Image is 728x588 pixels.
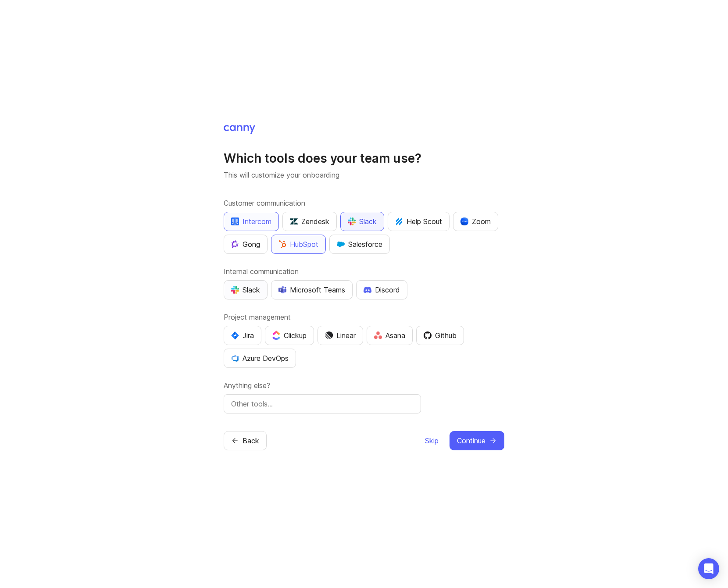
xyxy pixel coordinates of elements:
[224,235,268,254] button: Gong
[231,217,239,225] img: eRR1duPH6fQxdnSV9IruPjCimau6md0HxlPR81SIPROHX1VjYjAN9a41AAAAAElFTkSuQmCC
[231,285,260,295] div: Slack
[388,212,450,231] button: Help Scout
[224,150,504,166] h1: Which tools does your team use?
[231,354,239,362] img: YKcwp4sHBXAAAAAElFTkSuQmCC
[460,217,468,225] img: xLHbn3khTPgAAAABJRU5ErkJggg==
[278,286,286,293] img: D0GypeOpROL5AAAAAElFTkSuQmCC
[231,399,414,409] input: Other tools…
[231,216,271,227] div: Intercom
[224,431,267,450] button: Back
[282,212,337,231] button: Zendesk
[325,330,356,341] div: Linear
[325,331,333,339] img: Dm50RERGQWO2Ei1WzHVviWZlaLVriU9uRN6E+tIr91ebaDbMKKPDpFbssSuEG21dcGXkrKsuOVPwCeFJSFAIOxgiKgL2sFHRe...
[224,380,504,391] label: Anything else?
[265,326,314,345] button: Clickup
[348,216,377,227] div: Slack
[278,239,318,249] div: HubSpot
[460,216,491,227] div: Zoom
[364,286,371,292] img: +iLplPsjzba05dttzK064pds+5E5wZnCVbuGoLvBrYdmEPrXTzGo7zG60bLEREEjvOjaG9Saez5xsOEAbxBwOP6dkea84XY9O...
[416,326,464,345] button: Github
[374,330,405,341] div: Asana
[272,330,307,341] div: Clickup
[224,266,504,277] label: Internal communication
[224,212,279,231] button: Intercom
[450,431,504,450] button: Continue
[224,125,255,134] img: Canny Home
[425,435,439,446] span: Skip
[231,330,254,341] div: Jira
[278,285,345,295] div: Microsoft Teams
[395,217,403,225] img: kV1LT1TqjqNHPtRK7+FoaplE1qRq1yqhg056Z8K5Oc6xxgIuf0oNQ9LelJqbcyPisAf0C9LDpX5UIuAAAAAElFTkSuQmCC
[367,326,413,345] button: Asana
[453,212,498,231] button: Zoom
[329,235,390,254] button: Salesforce
[272,331,280,340] img: j83v6vj1tgY2AAAAABJRU5ErkJggg==
[290,216,329,227] div: Zendesk
[395,216,442,227] div: Help Scout
[231,239,260,249] div: Gong
[224,170,504,180] p: This will customize your onboarding
[348,217,356,225] img: WIAAAAASUVORK5CYII=
[243,435,259,446] span: Back
[698,558,719,579] div: Open Intercom Messenger
[271,235,326,254] button: HubSpot
[271,280,353,299] button: Microsoft Teams
[231,286,239,294] img: WIAAAAASUVORK5CYII=
[356,280,407,299] button: Discord
[457,435,485,446] span: Continue
[337,239,382,249] div: Salesforce
[425,431,439,450] button: Skip
[224,326,261,345] button: Jira
[424,330,457,341] div: Github
[231,331,239,339] img: svg+xml;base64,PHN2ZyB4bWxucz0iaHR0cDovL3d3dy53My5vcmcvMjAwMC9zdmciIHZpZXdCb3g9IjAgMCA0MC4zNDMgND...
[224,312,504,322] label: Project management
[290,217,298,225] img: UniZRqrCPz6BHUWevMzgDJ1FW4xaGg2egd7Chm8uY0Al1hkDyjqDa8Lkk0kDEdqKkBok+T4wfoD0P0o6UMciQ8AAAAASUVORK...
[224,349,296,368] button: Azure DevOps
[337,240,345,248] img: GKxMRLiRsgdWqxrdBeWfGK5kaZ2alx1WifDSa2kSTsK6wyJURKhUuPoQRYzjholVGzT2A2owx2gHwZoyZHHCYJ8YNOAZj3DSg...
[231,240,239,248] img: qKnp5cUisfhcFQGr1t296B61Fm0WkUVwBZaiVE4uNRmEGBFetJMz8xGrgPHqF1mLDIG816Xx6Jz26AFmkmT0yuOpRCAR7zRpG...
[231,353,289,363] div: Azure DevOps
[374,331,382,339] img: Rf5nOJ4Qh9Y9HAAAAAElFTkSuQmCC
[424,331,432,339] img: 0D3hMmx1Qy4j6AAAAAElFTkSuQmCC
[318,326,363,345] button: Linear
[224,280,268,299] button: Slack
[224,198,504,208] label: Customer communication
[364,285,400,295] div: Discord
[340,212,384,231] button: Slack
[278,240,286,248] img: G+3M5qq2es1si5SaumCnMN47tP1CvAZneIVX5dcx+oz+ZLhv4kfP9DwAAAABJRU5ErkJggg==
